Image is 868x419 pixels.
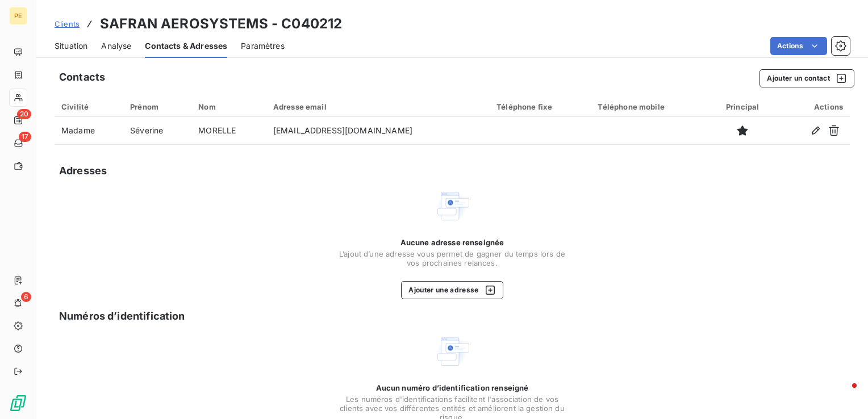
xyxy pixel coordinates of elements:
button: Ajouter un contact [759,69,854,87]
div: Téléphone mobile [598,102,702,111]
span: Clients [55,19,80,28]
h5: Adresses [59,163,107,179]
div: Téléphone fixe [496,102,584,111]
span: Paramètres [241,40,285,52]
div: PE [9,7,27,25]
div: Actions [783,102,843,111]
span: Analyse [101,40,131,52]
img: Empty state [434,333,470,370]
div: Nom [198,102,260,111]
iframe: Intercom live chat [829,380,857,408]
div: Adresse email [273,102,483,111]
td: MORELLE [191,117,266,144]
td: Séverine [123,117,191,144]
span: Aucun numéro d’identification renseigné [376,383,529,392]
h5: Contacts [59,69,105,85]
img: Empty state [434,188,470,224]
span: 17 [19,132,31,142]
span: Aucune adresse renseignée [400,238,504,247]
a: Clients [55,18,80,30]
div: Prénom [130,102,185,111]
span: 6 [21,292,31,302]
span: L’ajout d’une adresse vous permet de gagner du temps lors de vos prochaines relances. [339,249,566,267]
span: Contacts & Adresses [145,40,227,52]
img: Logo LeanPay [9,394,27,412]
td: Madame [55,117,123,144]
div: Principal [715,102,770,111]
div: Civilité [61,102,116,111]
button: Ajouter une adresse [401,281,503,299]
td: [EMAIL_ADDRESS][DOMAIN_NAME] [266,117,490,144]
h5: Numéros d’identification [59,308,185,324]
h3: SAFRAN AEROSYSTEMS - C040212 [100,14,342,34]
button: Actions [770,37,827,55]
span: 20 [17,109,31,119]
span: Situation [55,40,87,52]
